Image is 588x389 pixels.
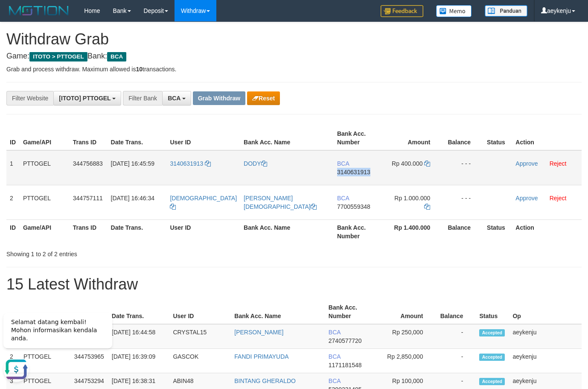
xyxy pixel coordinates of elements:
[443,150,483,185] td: - - -
[6,52,582,61] h4: Game: Bank:
[329,377,341,384] span: BCA
[509,300,582,324] th: Op
[6,185,20,219] td: 2
[73,160,103,167] span: 344756883
[168,95,180,102] span: BCA
[337,169,370,175] span: Copy 3140631913 to clipboard
[479,378,505,385] span: Accepted
[479,354,505,361] span: Accepted
[394,195,430,202] span: Rp 1.000.000
[169,300,231,324] th: User ID
[329,337,362,344] span: Copy 2740577720 to clipboard
[334,126,384,150] th: Bank Acc. Number
[515,160,538,167] a: Approve
[6,4,71,17] img: MOTION_logo.png
[436,349,476,373] td: -
[20,126,70,150] th: Game/API
[6,300,20,324] th: ID
[392,160,422,167] span: Rp 400.000
[107,52,126,61] span: BCA
[162,91,191,105] button: BCA
[108,349,170,373] td: [DATE] 16:39:09
[20,300,71,324] th: Game/API
[443,219,483,244] th: Balance
[29,52,87,61] span: ITOTO > PTTOGEL
[384,219,443,244] th: Rp 1.400.000
[70,219,108,244] th: Trans ID
[436,324,476,349] td: -
[59,95,111,102] span: [ITOTO] PTTOGEL
[476,300,509,324] th: Status
[71,300,108,324] th: Trans ID
[73,195,103,202] span: 344757111
[170,160,203,167] span: 3140631913
[234,353,288,360] a: FANDI PRIMAYUDA
[436,5,472,17] img: Button%20Memo.svg
[515,195,538,202] a: Approve
[479,329,505,336] span: Accepted
[376,300,436,324] th: Amount
[436,300,476,324] th: Balance
[6,246,239,258] div: Showing 1 to 2 of 2 entries
[11,13,97,36] span: Selamat datang kembali! Mohon informasikan kendala anda.
[169,324,231,349] td: CRYSTAL15
[123,91,162,105] div: Filter Bank
[512,219,582,244] th: Action
[70,126,108,150] th: Trans ID
[6,219,20,244] th: ID
[329,329,341,336] span: BCA
[381,5,423,17] img: Feedback.jpg
[20,219,70,244] th: Game/API
[166,219,240,244] th: User ID
[108,324,170,349] td: [DATE] 16:44:58
[337,195,349,202] span: BCA
[376,324,436,349] td: Rp 250,000
[509,349,582,373] td: aeykenju
[550,195,567,202] a: Reject
[6,65,582,73] p: Grab and process withdraw. Maximum allowed is transactions.
[334,219,384,244] th: Bank Acc. Number
[170,160,211,167] a: 3140631913
[483,219,512,244] th: Status
[193,91,245,105] button: Grab Withdraw
[53,91,121,105] button: [ITOTO] PTTOGEL
[108,300,170,324] th: Date Trans.
[550,160,567,167] a: Reject
[384,126,443,150] th: Amount
[443,185,483,219] td: - - -
[166,126,240,150] th: User ID
[244,195,317,210] a: [PERSON_NAME][DEMOGRAPHIC_DATA]
[424,203,430,210] a: Copy 1000000 to clipboard
[169,349,231,373] td: GASCOK
[244,160,267,167] a: DODY
[247,91,280,105] button: Reset
[170,195,237,210] a: [DEMOGRAPHIC_DATA]
[20,150,70,185] td: PTTOGEL
[329,353,341,360] span: BCA
[240,126,334,150] th: Bank Acc. Name
[240,219,334,244] th: Bank Acc. Name
[509,324,582,349] td: aeykenju
[3,51,29,77] button: Open LiveChat chat widget
[108,126,167,150] th: Date Trans.
[234,329,283,336] a: [PERSON_NAME]
[6,31,582,48] h1: Withdraw Grab
[6,126,20,150] th: ID
[111,195,154,202] span: [DATE] 16:46:34
[111,160,154,167] span: [DATE] 16:45:59
[424,160,430,167] a: Copy 400000 to clipboard
[337,203,370,210] span: Copy 7700559348 to clipboard
[443,126,483,150] th: Balance
[108,219,167,244] th: Date Trans.
[20,185,70,219] td: PTTOGEL
[325,300,376,324] th: Bank Acc. Number
[337,160,349,167] span: BCA
[485,5,527,17] img: panduan.png
[6,91,53,105] div: Filter Website
[376,349,436,373] td: Rp 2,850,000
[231,300,325,324] th: Bank Acc. Name
[234,377,296,384] a: BINTANG GHERALDO
[136,66,143,73] strong: 10
[483,126,512,150] th: Status
[170,195,237,202] span: [DEMOGRAPHIC_DATA]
